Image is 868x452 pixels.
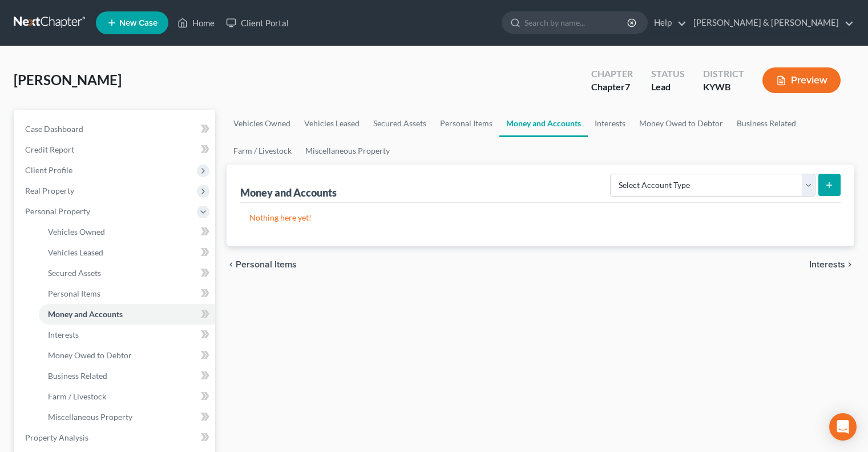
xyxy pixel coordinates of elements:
[809,260,845,269] span: Interests
[703,81,744,94] div: KYWB
[227,260,297,269] button: chevron_left Personal Items
[227,260,236,269] i: chevron_left
[249,212,831,223] p: Nothing here yet!
[39,304,215,325] a: Money and Accounts
[298,137,397,165] a: Miscellaneous Property
[829,413,857,441] div: Open Intercom Messenger
[48,391,106,401] span: Farm / Livestock
[762,67,841,93] button: Preview
[236,260,297,269] span: Personal Items
[172,13,220,33] a: Home
[14,71,122,88] span: [PERSON_NAME]
[845,260,854,269] i: chevron_right
[220,13,294,33] a: Client Portal
[648,13,687,33] a: Help
[227,137,298,165] a: Farm / Livestock
[524,12,629,33] input: Search by name...
[39,242,215,263] a: Vehicles Leased
[25,206,90,216] span: Personal Property
[39,366,215,386] a: Business Related
[625,81,630,92] span: 7
[39,283,215,304] a: Personal Items
[366,110,433,137] a: Secured Assets
[48,268,101,278] span: Secured Assets
[809,260,854,269] button: Interests chevron_right
[227,110,297,137] a: Vehicles Owned
[25,165,72,175] span: Client Profile
[119,19,158,27] span: New Case
[48,289,100,298] span: Personal Items
[16,119,215,139] a: Case Dashboard
[48,330,79,339] span: Interests
[39,386,215,407] a: Farm / Livestock
[651,67,685,81] div: Status
[25,124,83,134] span: Case Dashboard
[25,145,74,154] span: Credit Report
[48,247,103,257] span: Vehicles Leased
[48,309,123,319] span: Money and Accounts
[632,110,730,137] a: Money Owed to Debtor
[48,350,132,360] span: Money Owed to Debtor
[297,110,366,137] a: Vehicles Leased
[240,186,337,199] div: Money and Accounts
[433,110,499,137] a: Personal Items
[591,81,633,94] div: Chapter
[39,407,215,427] a: Miscellaneous Property
[651,81,685,94] div: Lead
[25,186,74,195] span: Real Property
[688,13,854,33] a: [PERSON_NAME] & [PERSON_NAME]
[39,263,215,283] a: Secured Assets
[48,227,105,237] span: Vehicles Owned
[48,412,132,422] span: Miscellaneous Property
[39,325,215,345] a: Interests
[16,427,215,448] a: Property Analysis
[588,110,632,137] a: Interests
[591,67,633,81] div: Chapter
[16,139,215,160] a: Credit Report
[730,110,803,137] a: Business Related
[39,222,215,242] a: Vehicles Owned
[25,433,88,442] span: Property Analysis
[703,67,744,81] div: District
[499,110,588,137] a: Money and Accounts
[48,371,107,381] span: Business Related
[39,345,215,366] a: Money Owed to Debtor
